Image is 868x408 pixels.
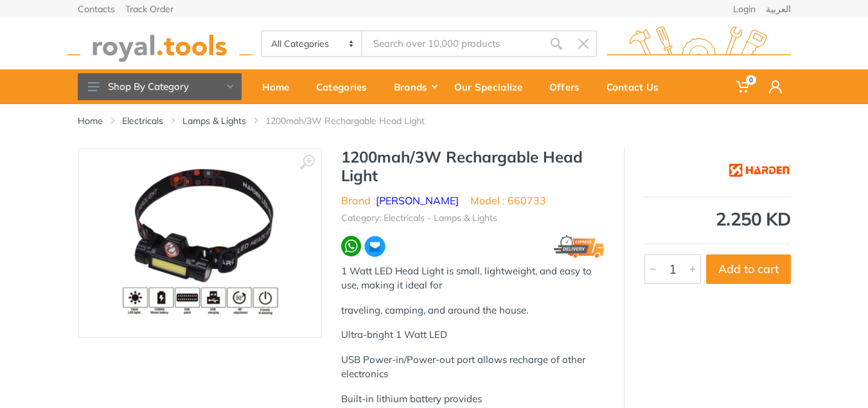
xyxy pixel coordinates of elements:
li: Model : 660733 [470,193,546,208]
li: Brand : [341,193,459,208]
img: royal.tools Logo [67,26,252,62]
a: Categories [307,69,385,104]
div: 2.250 KD [644,210,791,228]
span: 0 [746,75,756,85]
a: Login [733,4,756,13]
p: Ultra-bright 1 Watt LED [341,328,605,342]
img: Royal Tools - 1200mah/3W Rechargable Head Light [119,162,281,324]
a: Offers [540,69,598,104]
a: 0 [727,69,760,104]
a: Lamps & Lights [182,114,246,127]
li: 1200mah/3W Rechargable Head Light [265,114,444,127]
img: wa.webp [341,236,362,256]
div: Home [253,73,307,100]
div: Brands [385,73,445,100]
a: [PERSON_NAME] [376,194,459,207]
a: العربية [766,4,791,13]
div: Our Specialize [445,73,540,100]
p: Built-in lithium battery provides [341,392,605,407]
nav: breadcrumb [78,114,791,127]
img: Harden [729,154,790,186]
p: 1 Watt LED Head Light is small, lightweight, and easy to use, making it ideal for [341,264,605,293]
button: Shop By Category [78,73,242,100]
a: Home [253,69,307,104]
img: royal.tools Logo [607,26,791,62]
button: Add to cart [706,254,791,284]
a: Contacts [78,4,115,13]
img: express.png [554,235,604,258]
div: Categories [307,73,385,100]
a: Home [78,114,103,127]
input: Site search [362,30,542,57]
div: Offers [540,73,598,100]
h1: 1200mah/3W Rechargable Head Light [341,148,605,185]
a: Electricals [122,114,163,127]
p: USB Power-in/Power-out port allows recharge of other electronics [341,353,605,382]
a: Track Order [125,4,173,13]
li: Category: Electricals - Lamps & Lights [341,211,497,225]
a: Contact Us [598,69,677,104]
img: ma.webp [364,235,386,258]
p: traveling, camping, and around the house. [341,303,605,318]
div: Contact Us [598,73,677,100]
select: Category [262,31,363,56]
a: Our Specialize [445,69,540,104]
